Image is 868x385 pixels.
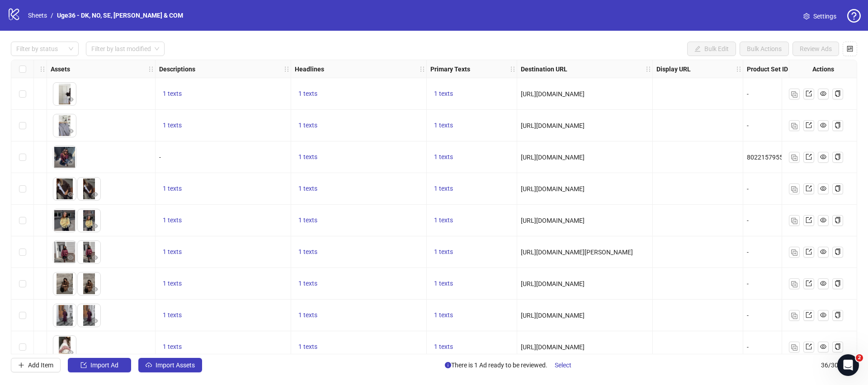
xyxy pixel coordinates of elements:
[159,247,185,258] button: 1 texts
[163,248,182,255] span: 1 texts
[835,249,841,255] span: copy
[65,284,76,295] button: Preview
[747,216,830,225] div: -
[656,64,691,74] strong: Display URL
[11,268,34,300] div: Select row 7
[67,349,74,356] span: eye
[791,344,797,351] img: Duplicate
[26,10,49,20] a: Sheets
[820,154,826,160] span: eye
[820,90,826,97] span: eye
[434,216,453,224] span: 1 texts
[747,89,830,99] div: -
[78,304,100,327] img: Asset 2
[53,272,76,295] img: Asset 1
[53,146,76,169] img: Asset 1
[90,221,100,232] button: Preview
[521,343,585,351] span: [URL][DOMAIN_NAME]
[11,236,34,268] div: Select row 6
[742,66,748,72] span: holder
[67,254,74,261] span: eye
[747,342,830,352] div: -
[290,66,296,72] span: holder
[789,183,800,194] button: Duplicate
[434,311,453,319] span: 1 texts
[419,66,425,72] span: holder
[791,91,797,98] img: Duplicate
[521,122,585,129] span: [URL][DOMAIN_NAME]
[295,310,321,321] button: 1 texts
[159,64,195,74] strong: Descriptions
[68,358,131,372] button: Import Ad
[791,186,797,192] img: Duplicate
[747,184,830,194] div: -
[11,300,34,331] div: Select row 8
[295,64,324,74] strong: Headlines
[521,154,585,161] span: [URL][DOMAIN_NAME]
[148,66,154,72] span: holder
[78,178,100,200] img: Asset 2
[78,209,100,232] img: Asset 2
[46,66,52,72] span: holder
[791,218,797,224] img: Duplicate
[298,216,317,224] span: 1 texts
[67,160,74,166] span: eye
[298,248,317,255] span: 1 texts
[430,120,457,131] button: 1 texts
[521,90,585,98] span: [URL][DOMAIN_NAME]
[53,336,76,358] img: Asset 1
[747,247,830,257] div: -
[434,248,453,255] span: 1 texts
[796,9,844,23] a: Settings
[821,360,857,370] span: 36 / 300 items
[736,66,742,72] span: holder
[159,89,185,99] button: 1 texts
[295,215,321,226] button: 1 texts
[516,66,522,72] span: holder
[806,154,812,160] span: export
[138,358,202,372] button: Import Assets
[55,10,185,20] a: Uge36 - DK, NO, SE, [PERSON_NAME] & COM
[835,122,841,128] span: copy
[806,280,812,286] span: export
[283,66,290,72] span: holder
[65,158,76,169] button: Preview
[288,60,291,78] div: Resize Descriptions column
[521,280,585,287] span: [URL][DOMAIN_NAME]
[53,114,76,137] img: Asset 1
[521,64,567,74] strong: Destination URL
[445,358,579,372] span: There is 1 Ad ready to be reviewed.
[90,362,118,369] span: Import Ad
[53,304,76,327] img: Asset 1
[791,123,797,129] img: Duplicate
[295,342,321,352] button: 1 texts
[65,126,76,137] button: Preview
[741,60,743,78] div: Resize Display URL column
[820,122,826,128] span: eye
[51,64,70,74] strong: Assets
[65,94,76,105] button: Preview
[65,189,76,200] button: Preview
[53,241,76,263] img: Asset 1
[159,278,185,289] button: 1 texts
[53,178,76,200] img: Asset 1
[847,46,853,52] span: control
[806,343,812,350] span: export
[835,343,841,350] span: copy
[813,11,836,21] span: Settings
[295,278,321,289] button: 1 texts
[835,90,841,97] span: copy
[39,66,46,72] span: holder
[298,90,317,97] span: 1 texts
[159,310,185,321] button: 1 texts
[67,286,74,292] span: eye
[163,122,182,129] span: 1 texts
[92,223,98,229] span: eye
[11,358,61,372] button: Add Item
[430,64,470,74] strong: Primary Texts
[789,278,800,289] button: Duplicate
[806,185,812,192] span: export
[53,83,76,105] img: Asset 1
[820,217,826,223] span: eye
[430,215,457,226] button: 1 texts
